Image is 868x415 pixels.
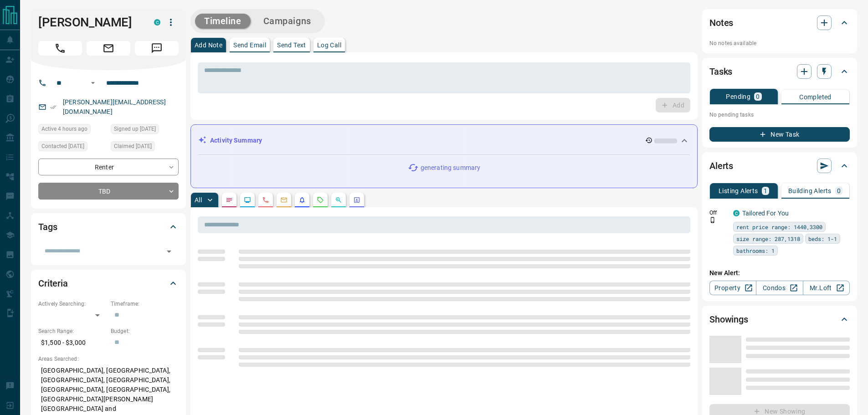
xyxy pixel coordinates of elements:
[195,197,202,203] p: All
[709,39,850,47] p: No notes available
[254,14,320,29] button: Campaigns
[736,246,775,255] span: bathrooms: 1
[733,210,740,216] div: condos.ca
[111,124,179,137] div: Tue Apr 08 2025
[63,98,166,115] a: [PERSON_NAME][EMAIL_ADDRESS][DOMAIN_NAME]
[726,93,750,100] p: Pending
[742,210,789,217] a: Tailored For You
[764,188,767,194] p: 1
[277,42,306,48] p: Send Text
[87,41,130,56] span: Email
[317,42,341,48] p: Log Call
[353,196,360,204] svg: Agent Actions
[709,61,850,82] div: Tasks
[38,276,68,291] h2: Criteria
[38,15,140,30] h1: [PERSON_NAME]
[244,196,251,204] svg: Lead Browsing Activity
[233,42,266,48] p: Send Email
[38,300,106,308] p: Actively Searching:
[38,327,106,335] p: Search Range:
[709,64,732,79] h2: Tasks
[298,196,306,204] svg: Listing Alerts
[114,142,152,151] span: Claimed [DATE]
[38,159,179,175] div: Renter
[38,355,179,363] p: Areas Searched:
[709,12,850,34] div: Notes
[226,196,233,204] svg: Notes
[837,188,841,194] p: 0
[317,196,324,204] svg: Requests
[210,136,262,145] p: Activity Summary
[709,15,733,30] h2: Notes
[198,132,690,149] div: Activity Summary
[709,268,850,278] p: New Alert:
[87,77,98,88] button: Open
[709,159,733,173] h2: Alerts
[111,141,179,154] div: Tue Apr 08 2025
[709,209,728,217] p: Off
[41,124,87,133] span: Active 4 hours ago
[41,142,84,151] span: Contacted [DATE]
[280,196,288,204] svg: Emails
[154,19,160,26] div: condos.ca
[38,216,179,238] div: Tags
[799,94,832,100] p: Completed
[709,217,716,223] svg: Push Notification Only
[421,163,480,173] p: generating summary
[709,155,850,177] div: Alerts
[709,127,850,142] button: New Task
[111,327,179,335] p: Budget:
[38,124,106,137] div: Fri Aug 15 2025
[808,234,837,243] span: beds: 1-1
[262,196,269,204] svg: Calls
[114,124,156,133] span: Signed up [DATE]
[38,335,106,350] p: $1,500 - $3,000
[195,14,251,29] button: Timeline
[163,245,175,258] button: Open
[335,196,342,204] svg: Opportunities
[38,272,179,294] div: Criteria
[38,41,82,56] span: Call
[736,234,800,243] span: size range: 287,1318
[135,41,179,56] span: Message
[111,300,179,308] p: Timeframe:
[719,188,758,194] p: Listing Alerts
[709,281,756,295] a: Property
[38,220,57,234] h2: Tags
[709,312,748,327] h2: Showings
[50,104,56,110] svg: Email Verified
[195,42,222,48] p: Add Note
[736,222,822,231] span: rent price range: 1440,3300
[756,281,803,295] a: Condos
[756,93,760,100] p: 0
[803,281,850,295] a: Mr.Loft
[709,308,850,330] div: Showings
[709,108,850,122] p: No pending tasks
[788,188,832,194] p: Building Alerts
[38,183,179,200] div: TBD
[38,141,106,154] div: Wed Apr 09 2025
